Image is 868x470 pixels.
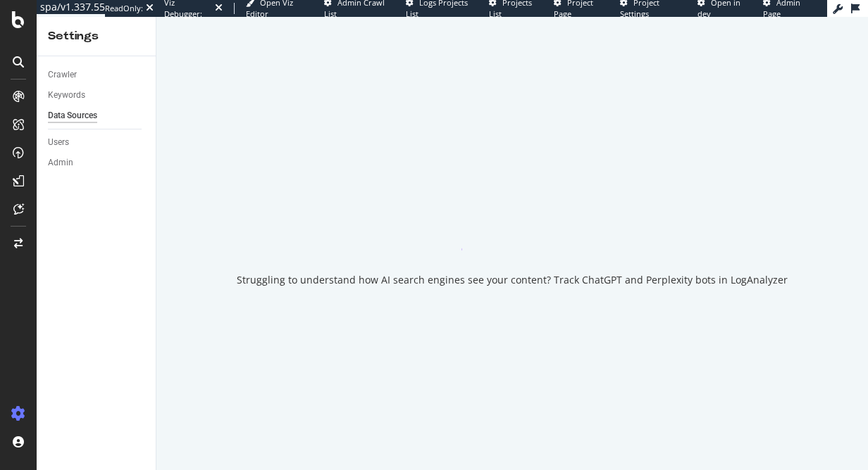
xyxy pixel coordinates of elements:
[48,135,146,150] a: Users
[48,108,146,123] a: Data Sources
[461,200,563,250] div: animation
[48,155,73,170] div: Admin
[48,88,146,103] a: Keywords
[48,155,146,170] a: Admin
[105,3,143,14] div: ReadOnly:
[48,68,77,82] div: Crawler
[237,273,788,287] div: Struggling to understand how AI search engines see your content? Track ChatGPT and Perplexity bot...
[48,108,97,123] div: Data Sources
[48,88,85,103] div: Keywords
[48,28,144,44] div: Settings
[48,68,146,82] a: Crawler
[48,135,69,150] div: Users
